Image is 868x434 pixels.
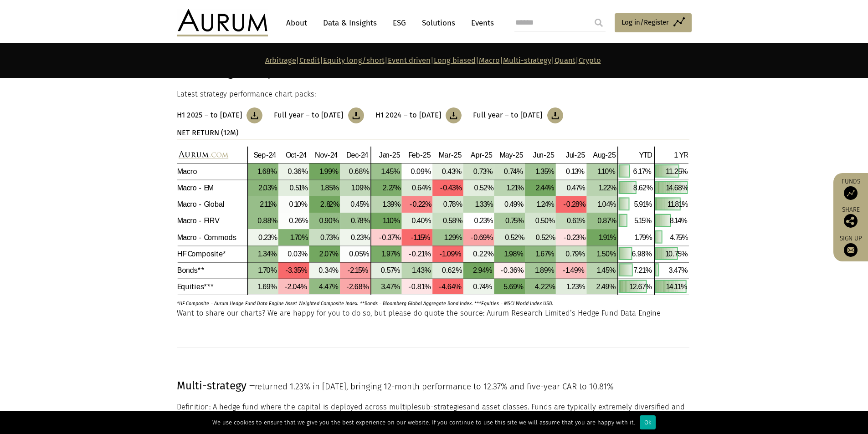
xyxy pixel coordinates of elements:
a: H1 2025 – to [DATE] [177,107,263,123]
a: Events [467,15,494,31]
div: Ok [640,415,656,429]
a: Quant [555,56,575,65]
img: Download Article [547,107,563,123]
a: Full year – to [DATE] [473,107,563,123]
h3: H1 2025 – to [DATE] [177,111,242,120]
img: Download Article [247,107,262,123]
span: Multi-strategy – [177,379,255,392]
img: Download Article [348,107,364,123]
input: Submit [590,14,608,32]
a: Multi-strategy [503,56,551,65]
img: Aurum [177,9,268,36]
a: About [282,15,312,31]
a: Full year – to [DATE] [274,107,364,123]
a: Macro [479,56,500,65]
strong: NET RETURN (12M) [177,128,238,137]
span: Log in/Register [621,17,669,28]
a: Event driven [388,56,431,65]
a: Data & Insights [318,15,381,31]
a: Credit [299,56,320,65]
p: Definition: A hedge fund where the capital is deployed across multiple and asset classes. Funds a... [177,401,689,425]
a: Log in/Register [615,13,692,32]
span: returned 1.23% in [DATE], bringing 12-month performance to 12.37% and five-year CAR to 10.81% [255,382,614,392]
h3: Full year – to [DATE] [274,111,343,120]
p: Want to share our charts? We are happy for you to do so, but please do quote the source: Aurum Re... [177,307,689,319]
a: H1 2024 – to [DATE] [375,107,462,123]
img: Download Article [446,107,462,123]
img: Sign up to our newsletter [844,243,858,257]
a: Sign up [838,235,863,257]
strong: | | | | | | | | [265,56,601,65]
img: Access Funds [844,186,858,200]
p: Latest strategy performance chart packs: [177,88,689,100]
a: Long biased [434,56,476,65]
a: Funds [838,178,863,200]
a: ESG [388,15,411,31]
div: Share [838,207,863,228]
p: *HF Composite = Aurum Hedge Fund Data Engine Asset Weighted Composite Index. **Bonds = Bloomberg ... [177,295,664,307]
a: Arbitrage [265,56,296,65]
a: Crypto [579,56,601,65]
img: Share this post [844,214,858,228]
h3: H1 2024 – to [DATE] [375,111,442,120]
a: Equity long/short [323,56,385,65]
a: Solutions [417,15,460,31]
h3: Full year – to [DATE] [473,111,542,120]
span: sub-strategies [418,403,467,411]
